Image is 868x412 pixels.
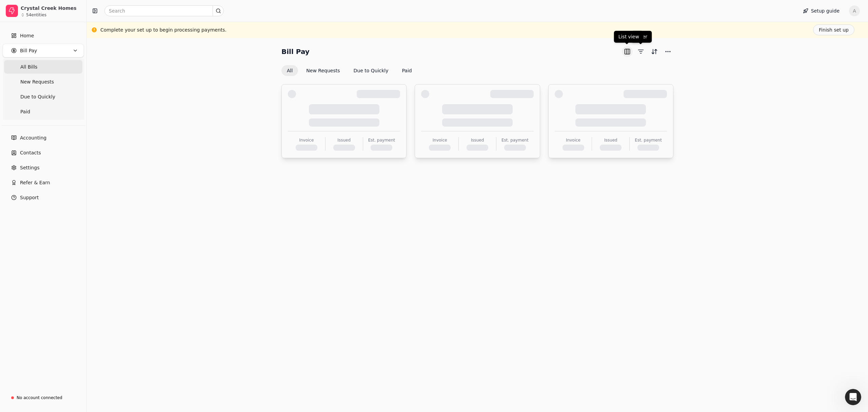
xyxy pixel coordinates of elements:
span: Bill Pay [20,47,37,54]
a: New Requests [4,75,82,89]
a: Accounting [3,131,84,145]
button: All [281,65,298,76]
a: Contacts [3,146,84,160]
button: A [849,5,860,16]
span: Settings [20,164,39,171]
span: Home [20,32,34,39]
div: Crystal Creek Homes [21,5,81,12]
button: Support [3,191,84,204]
div: Est. payment [368,137,395,143]
iframe: Intercom live chat [845,389,861,405]
div: List view [614,31,644,43]
span: Due to Quickly [20,93,55,100]
span: Refer & Earn [20,179,50,186]
span: Contacts [20,149,41,156]
div: Invoice [299,137,314,143]
div: Invoice filter options [281,65,417,76]
button: New Requests [301,65,345,76]
div: Invoice [433,137,447,143]
div: Issued [471,137,484,143]
a: Settings [3,161,84,174]
div: Filter [631,31,652,43]
div: Issued [337,137,351,143]
button: Finish set up [813,24,854,35]
button: Due to Quickly [348,65,394,76]
button: Setup guide [797,5,845,16]
a: Home [3,29,84,42]
button: Bill Pay [3,44,84,57]
button: Sort [649,46,660,57]
span: All Bills [20,63,37,71]
div: Est. payment [635,137,662,143]
span: Support [20,194,39,201]
div: No account connected [17,395,62,401]
div: Est. payment [501,137,529,143]
a: Due to Quickly [4,90,82,104]
div: Issued [604,137,617,143]
input: Search [104,5,224,16]
span: Accounting [20,134,46,142]
div: 54 entities [26,13,46,17]
span: New Requests [20,78,54,86]
a: Paid [4,105,82,118]
button: Refer & Earn [3,176,84,189]
a: All Bills [4,60,82,74]
div: Invoice [566,137,580,143]
h2: Bill Pay [281,46,310,57]
a: No account connected [3,392,84,404]
span: Paid [20,108,30,115]
div: Complete your set up to begin processing payments. [100,26,226,34]
button: Paid [397,65,417,76]
button: More [663,46,673,57]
